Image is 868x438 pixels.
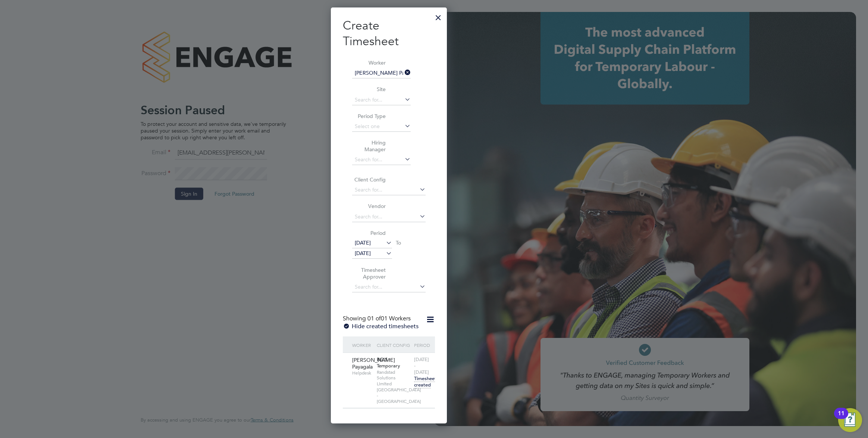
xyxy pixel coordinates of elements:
[367,315,381,322] span: 01 of
[343,18,435,49] h2: Create Timesheet
[352,357,395,370] span: [PERSON_NAME] Payagala
[352,86,386,93] label: Site
[350,336,375,363] div: Worker / Role
[352,155,411,165] input: Search for...
[352,139,386,153] label: Hiring Manager
[394,238,403,248] span: To
[352,113,386,119] label: Period Type
[352,370,371,376] span: Helpdesk
[838,413,845,423] div: 11
[377,387,410,404] span: [GEOGRAPHIC_DATA] - [GEOGRAPHIC_DATA]
[352,230,386,236] label: Period
[343,323,419,330] label: Hide created timesheets
[352,59,386,66] label: Worker
[343,315,412,323] div: Showing
[352,212,426,222] input: Search for...
[352,203,386,209] label: Vendor
[412,336,427,354] div: Period
[355,250,371,257] span: [DATE]
[352,95,411,105] input: Search for...
[414,356,429,375] span: [DATE] - [DATE]
[355,239,371,246] span: [DATE]
[352,176,386,183] label: Client Config
[367,315,411,322] span: 01 Workers
[352,282,426,292] input: Search for...
[352,121,411,132] input: Select one
[838,408,862,432] button: Open Resource Center, 11 new notifications
[375,336,412,373] div: Client Config / Vendor / Site
[377,369,410,387] span: Randstad Solutions Limited
[414,375,436,388] span: Timesheet created
[352,68,411,78] input: Search for...
[377,356,400,369] span: BGIS - Temporary
[352,185,426,195] input: Search for...
[352,267,386,280] label: Timesheet Approver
